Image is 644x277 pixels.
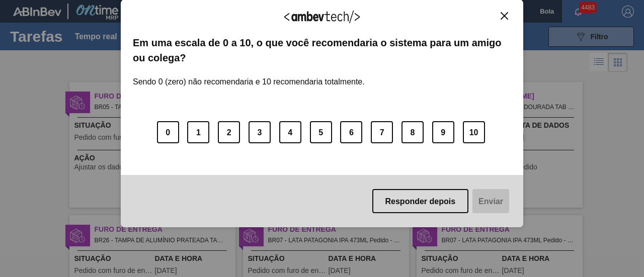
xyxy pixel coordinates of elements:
[469,128,478,137] font: 10
[372,189,469,213] button: Responder depois
[498,12,511,20] button: Fechar
[371,121,393,143] button: 7
[258,128,262,137] font: 3
[218,121,240,143] button: 2
[340,121,362,143] button: 6
[196,128,201,137] font: 1
[385,197,456,206] font: Responder depois
[279,121,301,143] button: 4
[133,77,365,86] font: Sendo 0 (zero) não recomendaria e 10 recomendaria totalmente.
[133,37,502,63] font: Em uma escala de 0 a 10, o que você recomendaria o sistema para um amigo ou colega?
[501,12,508,20] img: Fechar
[310,121,332,143] button: 5
[157,121,179,143] button: 0
[463,121,485,143] button: 10
[411,128,415,137] font: 8
[187,121,209,143] button: 1
[166,128,170,137] font: 0
[401,121,424,143] button: 8
[432,121,454,143] button: 9
[380,128,384,137] font: 7
[318,128,323,137] font: 5
[441,128,445,137] font: 9
[288,128,292,137] font: 4
[349,128,354,137] font: 6
[249,121,271,143] button: 3
[227,128,231,137] font: 2
[284,11,360,23] img: Logotipo Ambevtech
